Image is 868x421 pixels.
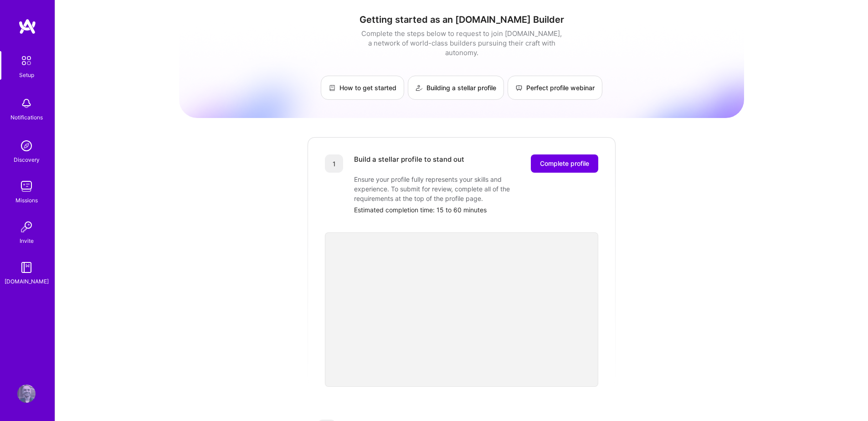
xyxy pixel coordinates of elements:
[321,76,404,100] a: How to get started
[540,159,589,168] span: Complete profile
[354,154,464,173] div: Build a stellar profile to stand out
[359,29,564,57] div: Complete the steps below to request to join [DOMAIN_NAME], a network of world-class builders purs...
[408,76,504,100] a: Building a stellar profile
[515,84,523,92] img: Perfect profile webinar
[14,155,40,164] div: Discovery
[10,113,43,122] div: Notifications
[17,385,36,403] img: User Avatar
[18,18,36,35] img: logo
[17,51,36,70] img: setup
[15,195,38,205] div: Missions
[354,175,536,203] div: Ensure your profile fully represents your skills and experience. To submit for review, complete a...
[416,84,423,92] img: Building a stellar profile
[17,258,36,277] img: guide book
[20,236,34,246] div: Invite
[354,205,598,215] div: Estimated completion time: 15 to 60 minutes
[179,14,744,25] h1: Getting started as an [DOMAIN_NAME] Builder
[531,154,598,173] button: Complete profile
[19,70,34,80] div: Setup
[17,94,36,113] img: bell
[17,218,36,236] img: Invite
[508,76,602,100] a: Perfect profile webinar
[325,154,343,173] div: 1
[5,277,49,286] div: [DOMAIN_NAME]
[17,137,36,155] img: discovery
[15,385,38,403] a: User Avatar
[329,84,336,92] img: How to get started
[17,177,36,195] img: teamwork
[325,232,598,387] iframe: video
